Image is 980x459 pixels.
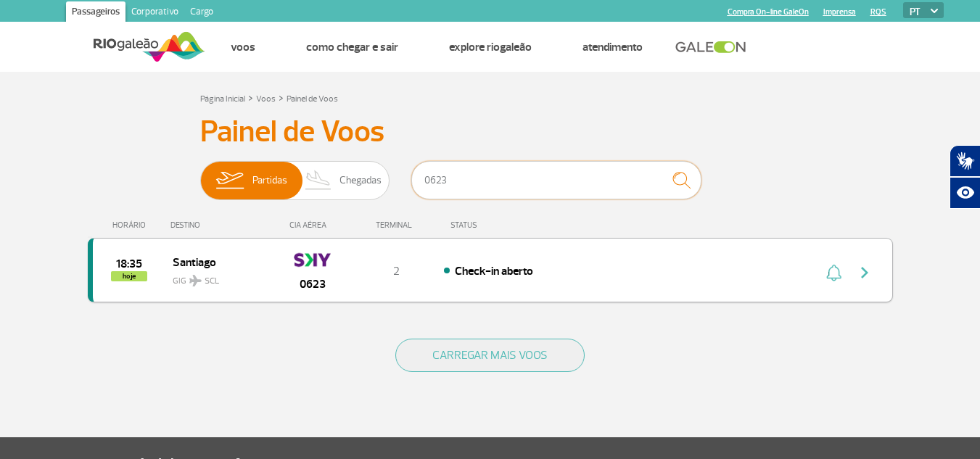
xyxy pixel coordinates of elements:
[339,162,382,199] span: Chegadas
[116,259,142,269] span: 2025-09-27 18:35:00
[826,264,841,281] img: sino-painel-voo.svg
[287,94,338,104] a: Painel de Voos
[207,162,252,199] img: slider-embarque
[173,252,265,271] span: Santiago
[279,89,284,106] a: >
[125,1,184,25] a: Corporativo
[111,271,147,281] span: hoje
[870,7,886,17] a: RQS
[200,94,245,104] a: Página Inicial
[205,275,219,288] span: SCL
[300,276,326,293] span: 0623
[823,7,856,17] a: Imprensa
[950,145,980,209] div: Plugin de acessibilidade da Hand Talk.
[349,220,443,230] div: TERMINAL
[276,220,349,230] div: CIA AÉREA
[173,267,265,288] span: GIG
[443,220,561,230] div: STATUS
[449,40,532,54] a: Explore RIOgaleão
[92,220,171,230] div: HORÁRIO
[393,264,400,278] span: 2
[297,162,340,199] img: slider-desembarque
[950,145,980,177] button: Abrir tradutor de língua de sinais.
[856,264,873,281] img: seta-direita-painel-voo.svg
[728,7,809,17] a: Compra On-line GaleOn
[66,1,125,25] a: Passageiros
[950,177,980,209] button: Abrir recursos assistivos.
[395,339,585,372] button: CARREGAR MAIS VOOS
[411,161,701,199] input: Voo, cidade ou cia aérea
[455,264,533,278] span: Check-in aberto
[256,94,276,104] a: Voos
[170,220,276,230] div: DESTINO
[184,1,219,25] a: Cargo
[252,162,287,199] span: Partidas
[231,40,255,54] a: Voos
[582,40,643,54] a: Atendimento
[248,89,253,106] a: >
[189,275,202,286] img: destiny_airplane.svg
[200,114,781,150] h3: Painel de Voos
[306,40,398,54] a: Como chegar e sair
